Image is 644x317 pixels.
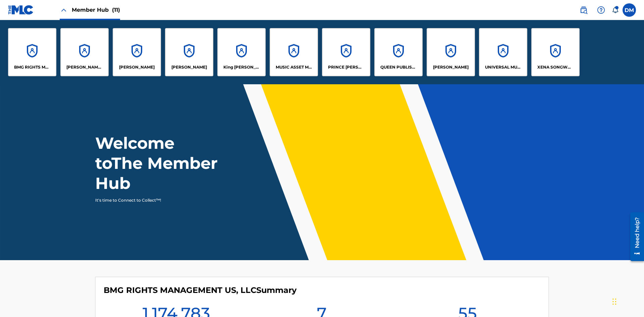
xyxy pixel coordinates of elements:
[8,5,34,15] img: MLC Logo
[66,64,103,70] p: CLEO SONGWRITER
[104,285,297,295] h4: BMG RIGHTS MANAGEMENT US, LLC
[610,285,644,317] iframe: Chat Widget
[612,7,619,13] div: Notifications
[14,64,51,70] p: BMG RIGHTS MANAGEMENT US, LLC
[625,210,644,265] iframe: Resource Center
[623,3,636,17] div: User Menu
[60,28,109,76] a: Accounts[PERSON_NAME] SONGWRITER
[427,28,475,76] a: Accounts[PERSON_NAME]
[479,28,527,76] a: AccountsUNIVERSAL MUSIC PUB GROUP
[577,3,590,17] a: Public Search
[95,133,221,193] h1: Welcome to The Member Hub
[594,3,608,17] div: Help
[113,28,161,76] a: Accounts[PERSON_NAME]
[276,64,312,70] p: MUSIC ASSET MANAGEMENT (MAM)
[322,28,370,76] a: AccountsPRINCE [PERSON_NAME]
[95,197,212,203] p: It's time to Connect to Collect™!
[374,28,423,76] a: AccountsQUEEN PUBLISHA
[531,28,580,76] a: AccountsXENA SONGWRITER
[72,6,120,14] span: Member Hub
[328,64,365,70] p: PRINCE MCTESTERSON
[119,64,155,70] p: ELVIS COSTELLO
[171,64,207,70] p: EYAMA MCSINGER
[580,6,588,14] img: search
[217,28,266,76] a: AccountsKing [PERSON_NAME]
[597,6,605,14] img: help
[485,64,522,70] p: UNIVERSAL MUSIC PUB GROUP
[112,7,120,13] span: (11)
[8,28,56,76] a: AccountsBMG RIGHTS MANAGEMENT US, LLC
[223,64,260,70] p: King McTesterson
[270,28,318,76] a: AccountsMUSIC ASSET MANAGEMENT (MAM)
[165,28,213,76] a: Accounts[PERSON_NAME]
[537,64,574,70] p: XENA SONGWRITER
[380,64,417,70] p: QUEEN PUBLISHA
[60,6,68,14] img: Close
[433,64,469,70] p: RONALD MCTESTERSON
[612,292,616,312] div: Drag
